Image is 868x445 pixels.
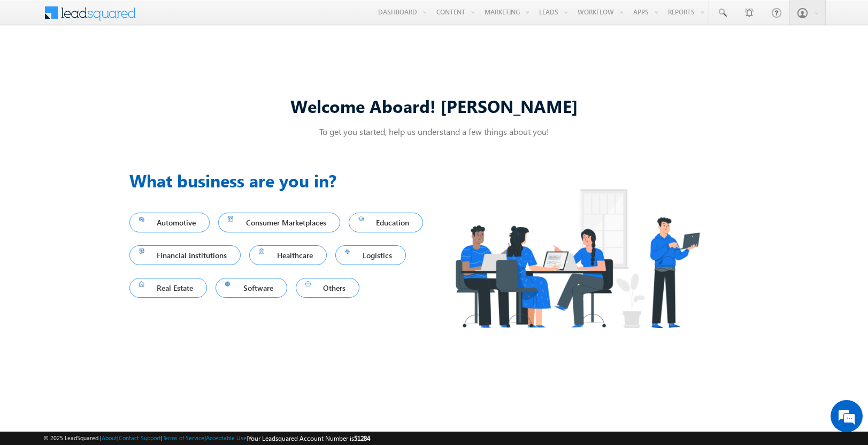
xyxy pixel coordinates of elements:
span: Education [358,215,414,230]
span: Logistics [345,248,397,262]
span: Others [305,281,350,295]
span: Software [225,281,278,295]
a: Acceptable Use [206,434,247,441]
span: 51284 [354,434,370,442]
div: Welcome Aboard! [PERSON_NAME] [129,94,739,117]
p: To get you started, help us understand a few things about you! [129,126,739,137]
span: Healthcare [259,248,317,262]
a: Terms of Service [163,434,204,441]
h3: What business are you in? [129,168,434,193]
a: Contact Support [119,434,161,441]
img: Industry.png [434,168,720,349]
span: Consumer Marketplaces [228,215,331,230]
span: Financial Institutions [139,248,232,262]
span: © 2025 LeadSquared | | | | | [43,433,370,443]
span: Real Estate [139,281,198,295]
span: Automotive [139,215,201,230]
a: About [102,434,117,441]
span: Your Leadsquared Account Number is [248,434,370,442]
